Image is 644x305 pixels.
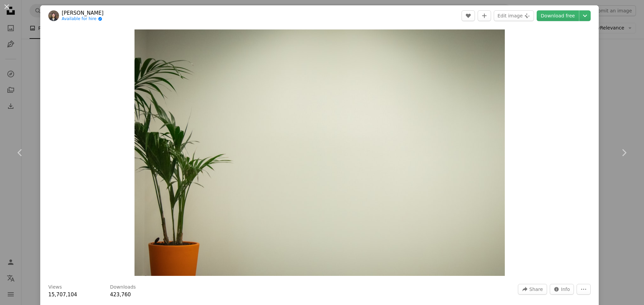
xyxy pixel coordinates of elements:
button: Add to Collection [478,10,491,21]
button: Choose download size [579,10,591,21]
span: 15,707,104 [48,292,77,298]
h3: Views [48,284,62,291]
button: Like [462,10,475,21]
img: green palm plant [135,29,505,276]
a: Download free [537,10,579,21]
h3: Downloads [110,284,136,291]
button: Edit image [494,10,534,21]
button: Share this image [518,284,547,295]
span: Share [529,284,543,294]
img: Go to Mitchell Luo's profile [48,10,59,21]
span: Info [561,284,570,294]
a: Available for hire [62,16,104,22]
button: Zoom in on this image [135,29,505,276]
a: Next [604,121,644,185]
button: More Actions [577,284,591,295]
a: [PERSON_NAME] [62,10,104,16]
button: Stats about this image [550,284,574,295]
span: 423,760 [110,292,131,298]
